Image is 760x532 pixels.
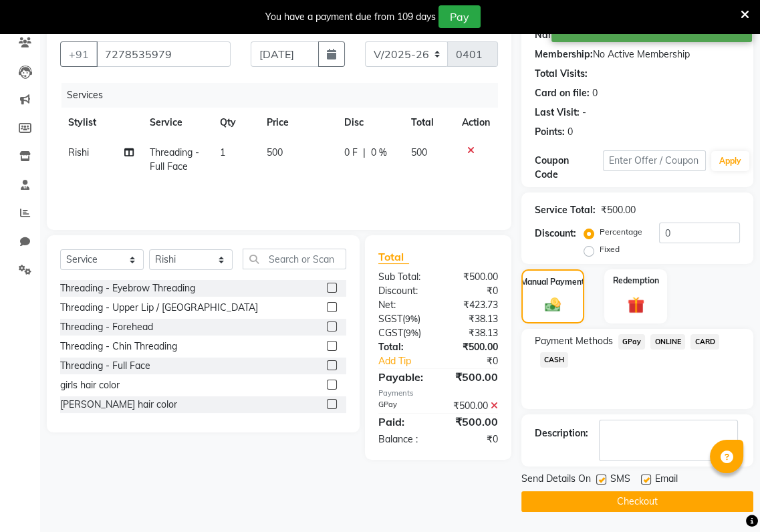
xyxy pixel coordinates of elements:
[535,334,613,348] span: Payment Methods
[378,388,498,399] div: Payments
[60,320,153,334] div: Threading - Forehead
[540,352,569,368] span: CASH
[68,146,89,158] span: Rishi
[655,472,678,489] span: Email
[540,296,565,314] img: _cash.svg
[368,312,438,326] div: ( )
[267,146,283,158] span: 500
[600,243,620,255] label: Fixed
[535,47,740,61] div: No Active Membership
[336,108,403,138] th: Disc
[535,86,590,100] div: Card on file:
[535,154,603,182] div: Coupon Code
[603,150,706,171] input: Enter Offer / Coupon Code
[403,108,454,138] th: Total
[521,276,585,288] label: Manual Payment
[368,270,438,284] div: Sub Total:
[438,414,507,430] div: ₹500.00
[600,226,642,238] label: Percentage
[371,146,387,160] span: 0 %
[613,275,659,287] label: Redemption
[610,472,630,489] span: SMS
[582,106,586,120] div: -
[521,472,591,489] span: Send Details On
[535,426,588,440] div: Description:
[535,106,580,120] div: Last Visit:
[265,10,436,24] div: You have a payment due from 109 days
[438,298,507,312] div: ₹423.73
[60,359,150,373] div: Threading - Full Face
[535,203,596,217] div: Service Total:
[368,432,438,446] div: Balance :
[60,108,142,138] th: Stylist
[60,41,98,67] button: +91
[450,354,508,368] div: ₹0
[438,284,507,298] div: ₹0
[60,378,120,392] div: girls hair color
[259,108,337,138] th: Price
[454,108,498,138] th: Action
[344,146,358,160] span: 0 F
[60,301,258,315] div: Threading - Upper Lip / [GEOGRAPHIC_DATA]
[368,340,438,354] div: Total:
[618,334,646,350] span: GPay
[438,340,507,354] div: ₹500.00
[60,398,177,412] div: [PERSON_NAME] hair color
[60,340,177,354] div: Threading - Chin Threading
[405,313,418,324] span: 9%
[711,151,749,171] button: Apply
[650,334,685,350] span: ONLINE
[368,414,438,430] div: Paid:
[368,298,438,312] div: Net:
[592,86,598,100] div: 0
[535,125,565,139] div: Points:
[521,491,753,512] button: Checkout
[690,334,719,350] span: CARD
[535,67,588,81] div: Total Visits:
[535,47,593,61] div: Membership:
[378,250,409,264] span: Total
[438,5,481,28] button: Pay
[368,326,438,340] div: ( )
[96,41,231,67] input: Search by Name/Mobile/Email/Code
[535,28,565,42] div: Name:
[368,369,438,385] div: Payable:
[535,227,576,241] div: Discount:
[601,203,636,217] div: ₹500.00
[438,369,507,385] div: ₹500.00
[567,125,573,139] div: 0
[622,295,650,315] img: _gift.svg
[438,312,507,326] div: ₹38.13
[150,146,199,172] span: Threading - Full Face
[406,327,418,338] span: 9%
[438,326,507,340] div: ₹38.13
[142,108,212,138] th: Service
[220,146,225,158] span: 1
[368,399,438,413] div: GPay
[368,354,450,368] a: Add Tip
[212,108,259,138] th: Qty
[61,83,508,108] div: Services
[378,327,403,339] span: CGST
[243,249,346,269] input: Search or Scan
[368,284,438,298] div: Discount:
[438,432,507,446] div: ₹0
[363,146,366,160] span: |
[411,146,427,158] span: 500
[60,281,195,295] div: Threading - Eyebrow Threading
[378,313,402,325] span: SGST
[438,270,507,284] div: ₹500.00
[438,399,507,413] div: ₹500.00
